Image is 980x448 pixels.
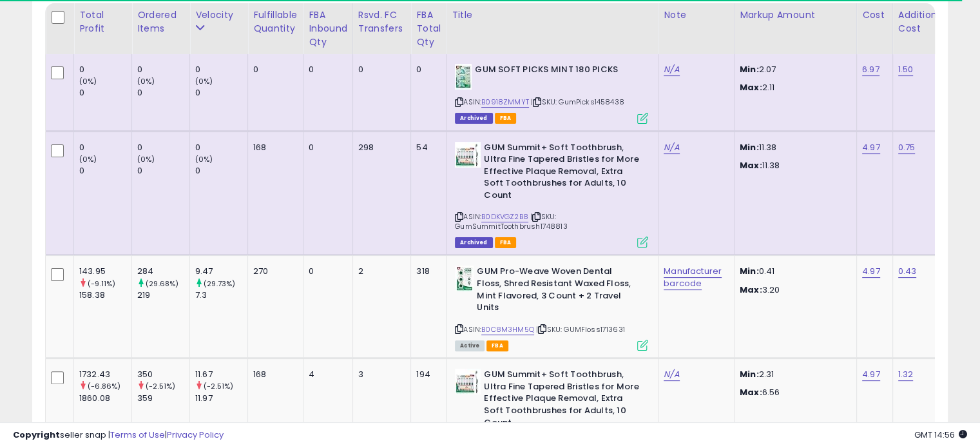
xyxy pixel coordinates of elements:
[79,369,131,380] div: 1732.43
[416,266,436,277] div: 318
[664,141,679,154] a: N/A
[862,141,880,154] a: 4.97
[110,429,165,441] a: Terms of Use
[204,381,233,391] small: (-2.51%)
[862,8,887,22] div: Cost
[167,429,224,441] a: Privacy Policy
[416,64,436,75] div: 0
[475,64,631,79] b: GUM SOFT PICKS MINT 180 PICKS
[195,8,242,22] div: Velocity
[195,266,247,277] div: 9.47
[79,289,131,301] div: 158.38
[898,368,914,381] a: 1.32
[740,265,759,277] strong: Min:
[862,368,880,381] a: 4.97
[416,369,436,380] div: 194
[740,63,759,75] strong: Min:
[253,142,293,153] div: 168
[481,97,529,108] a: B0918ZMMYT
[740,81,762,93] strong: Max:
[481,211,528,222] a: B0DKVGZ2B8
[740,284,762,296] strong: Max:
[358,8,406,35] div: Rsvd. FC Transfers
[455,369,481,394] img: 41t3ByNCLgL._SL40_.jpg
[486,340,508,351] span: FBA
[455,211,567,231] span: | SKU: GumSummitToothbrush1748813
[416,142,436,153] div: 54
[137,64,189,75] div: 0
[195,289,247,301] div: 7.3
[137,289,189,301] div: 219
[898,63,914,76] a: 1.50
[253,8,298,35] div: Fulfillable Quantity
[253,369,293,380] div: 168
[309,142,343,153] div: 0
[455,142,648,247] div: ASIN:
[914,429,967,441] span: 2025-09-9 14:56 GMT
[664,265,722,289] a: Manufacturer barcode
[195,142,247,153] div: 0
[137,8,184,35] div: Ordered Items
[146,278,178,289] small: (29.68%)
[416,8,441,49] div: FBA Total Qty
[455,237,492,248] span: Listings that have been deleted from Seller Central
[79,154,97,164] small: (0%)
[195,393,247,404] div: 11.97
[455,266,648,349] div: ASIN:
[195,87,247,99] div: 0
[740,369,847,380] p: 2.31
[358,369,401,380] div: 3
[79,266,131,277] div: 143.95
[495,113,517,124] span: FBA
[79,87,131,99] div: 0
[146,381,175,391] small: (-2.51%)
[137,369,189,380] div: 350
[309,64,343,75] div: 0
[484,142,640,205] b: GUM Summit+ Soft Toothbrush, Ultra Fine Tapered Bristles for More Effective Plaque Removal, Extra...
[862,265,880,278] a: 4.97
[137,154,155,164] small: (0%)
[13,429,60,441] strong: Copyright
[664,368,679,381] a: N/A
[495,237,517,248] span: FBA
[358,64,401,75] div: 0
[531,97,624,107] span: | SKU: GumPicks1458438
[137,76,155,86] small: (0%)
[484,369,640,432] b: GUM Summit+ Soft Toothbrush, Ultra Fine Tapered Bristles for More Effective Plaque Removal, Extra...
[455,142,481,168] img: 41t3ByNCLgL._SL40_.jpg
[740,266,847,277] p: 0.41
[253,266,293,277] div: 270
[358,266,401,277] div: 2
[137,393,189,404] div: 359
[13,429,224,442] div: seller snap | |
[455,113,492,124] span: Listings that have been deleted from Seller Central
[740,8,851,22] div: Markup Amount
[740,386,762,398] strong: Max:
[195,165,247,177] div: 0
[455,64,472,90] img: 41MnZCTvF5L._SL40_.jpg
[88,278,115,289] small: (-9.11%)
[740,284,847,296] p: 3.20
[898,8,945,35] div: Additional Cost
[309,369,343,380] div: 4
[204,278,235,289] small: (29.73%)
[664,63,679,76] a: N/A
[740,159,762,171] strong: Max:
[309,8,347,49] div: FBA inbound Qty
[455,340,485,351] span: All listings currently available for purchase on Amazon
[740,141,759,153] strong: Min:
[740,82,847,93] p: 2.11
[137,87,189,99] div: 0
[253,64,293,75] div: 0
[740,64,847,75] p: 2.07
[898,265,917,278] a: 0.43
[137,142,189,153] div: 0
[79,8,126,35] div: Total Profit
[455,64,648,122] div: ASIN:
[455,266,474,291] img: 41709zz8AzL._SL40_.jpg
[740,160,847,171] p: 11.38
[481,324,534,335] a: B0C8M3HM5Q
[137,165,189,177] div: 0
[195,64,247,75] div: 0
[358,142,401,153] div: 298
